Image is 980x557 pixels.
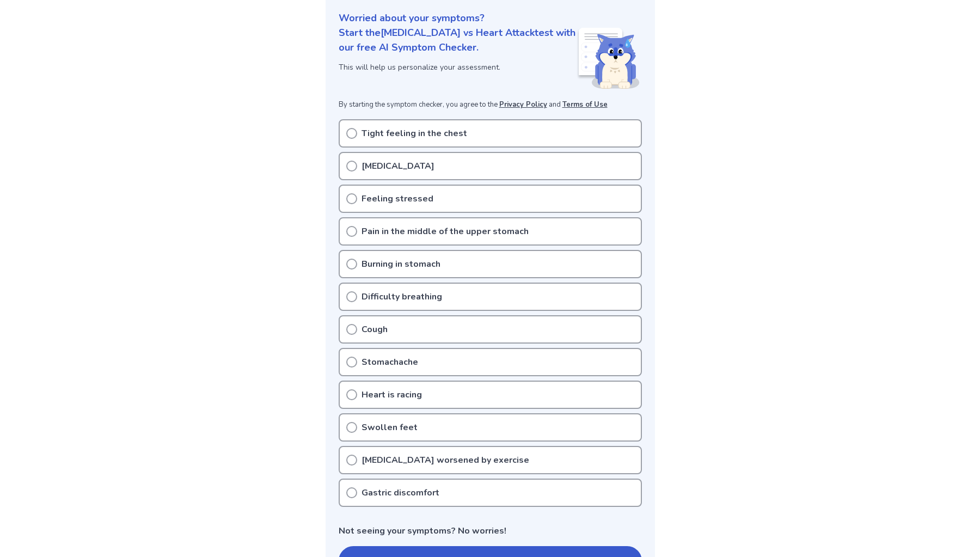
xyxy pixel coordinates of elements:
a: Privacy Policy [499,100,547,109]
p: Not seeing your symptoms? No worries! [339,524,642,537]
p: Burning in stomach [362,258,440,271]
p: Stomachache [362,356,418,369]
p: Cough [362,323,388,336]
p: Worried about your symptoms? [339,11,642,26]
p: [MEDICAL_DATA] worsened by exercise [362,454,529,467]
p: Tight feeling in the chest [362,127,467,140]
p: By starting the symptom checker, you agree to the and [339,100,642,111]
p: Difficulty breathing [362,290,442,303]
p: Start the [MEDICAL_DATA] vs Heart Attack test with our free AI Symptom Checker. [339,26,577,55]
img: Shiba [577,28,640,89]
p: Heart is racing [362,388,422,401]
p: Swollen feet [362,421,418,434]
p: Gastric discomfort [362,486,439,499]
p: [MEDICAL_DATA] [362,160,434,173]
p: Pain in the middle of the upper stomach [362,225,529,238]
p: This will help us personalize your assessment. [339,62,577,73]
p: Feeling stressed [362,192,433,205]
a: Terms of Use [562,100,608,109]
